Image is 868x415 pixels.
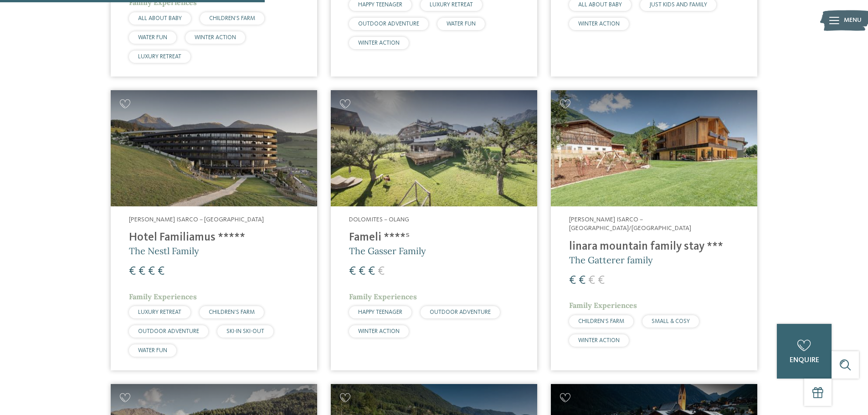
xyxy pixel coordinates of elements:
[349,266,356,277] span: €
[569,240,739,254] h4: linara mountain family stay ***
[378,266,385,277] span: €
[349,216,409,223] span: Dolomites – Olang
[569,216,691,232] span: [PERSON_NAME] Isarco – [GEOGRAPHIC_DATA]/[GEOGRAPHIC_DATA]
[588,275,595,287] span: €
[138,309,181,315] span: LUXURY RETREAT
[138,54,181,60] span: LUXURY RETREAT
[111,90,317,206] img: Looking for family hotels? Find the best ones here!
[129,245,199,256] span: The Nestl Family
[652,318,690,324] span: SMALL & COSY
[331,90,537,370] a: Looking for family hotels? Find the best ones here! Dolomites – Olang Fameli ****ˢ The Gasser Fam...
[358,2,402,8] span: HAPPY TEENAGER
[129,292,197,301] span: Family Experiences
[447,21,476,27] span: WATER FUN
[111,90,317,370] a: Looking for family hotels? Find the best ones here! [PERSON_NAME] Isarco – [GEOGRAPHIC_DATA] Hote...
[148,266,155,277] span: €
[138,328,199,334] span: OUTDOOR ADVENTURE
[578,318,624,324] span: CHILDREN’S FARM
[129,216,264,223] span: [PERSON_NAME] Isarco – [GEOGRAPHIC_DATA]
[430,2,473,8] span: LUXURY RETREAT
[578,338,620,343] span: WINTER ACTION
[430,309,491,315] span: OUTDOOR ADVENTURE
[569,275,576,287] span: €
[158,266,164,277] span: €
[551,90,757,206] img: Looking for family hotels? Find the best ones here!
[349,245,426,256] span: The Gasser Family
[358,309,402,315] span: HAPPY TEENAGER
[578,21,620,27] span: WINTER ACTION
[551,90,757,370] a: Looking for family hotels? Find the best ones here! [PERSON_NAME] Isarco – [GEOGRAPHIC_DATA]/[GEO...
[777,324,832,379] a: enquire
[138,15,182,21] span: ALL ABOUT BABY
[358,21,419,27] span: OUTDOOR ADVENTURE
[138,348,167,354] span: WATER FUN
[368,266,375,277] span: €
[195,35,236,41] span: WINTER ACTION
[790,357,819,364] span: enquire
[138,35,167,41] span: WATER FUN
[569,254,653,266] span: The Gatterer family
[569,301,637,310] span: Family Experiences
[209,309,255,315] span: CHILDREN’S FARM
[129,266,136,277] span: €
[598,275,605,287] span: €
[579,275,586,287] span: €
[331,90,537,206] img: Looking for family hotels? Find the best ones here!
[358,328,400,334] span: WINTER ACTION
[358,40,400,46] span: WINTER ACTION
[209,15,255,21] span: CHILDREN’S FARM
[139,266,145,277] span: €
[649,2,707,8] span: JUST KIDS AND FAMILY
[359,266,365,277] span: €
[226,328,264,334] span: SKI-IN SKI-OUT
[349,292,417,301] span: Family Experiences
[578,2,622,8] span: ALL ABOUT BABY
